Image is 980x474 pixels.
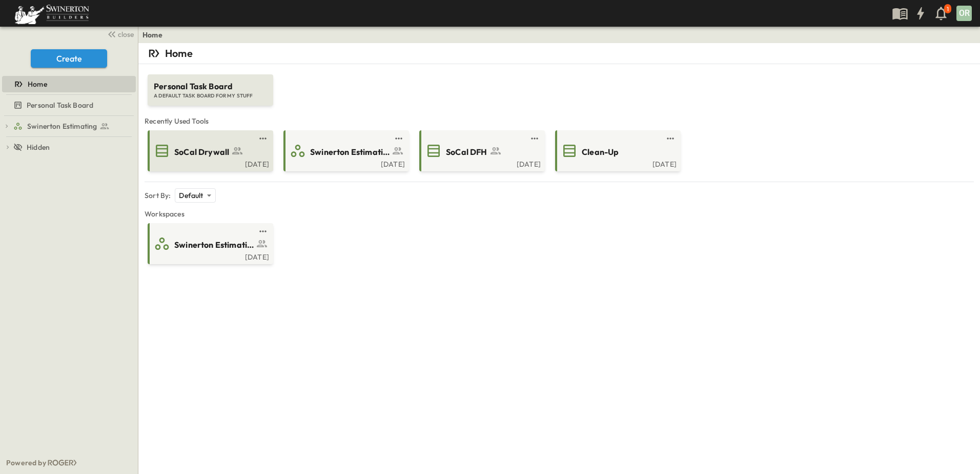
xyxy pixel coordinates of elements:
[557,143,677,159] a: Clean-Up
[103,27,136,41] button: close
[147,64,274,106] a: Personal Task BoardA DEFAULT TASK BOARD FOR MY STUFF
[27,100,93,110] span: Personal Task Board
[150,143,269,159] a: SoCal Drywall
[174,146,229,158] span: SoCal Drywall
[421,143,541,159] a: SoCal DFH
[145,190,171,201] p: Sort By:
[28,79,47,89] span: Home
[257,132,269,145] button: test
[145,209,974,219] span: Workspaces
[446,146,487,158] span: SoCal DFH
[310,146,390,158] span: Swinerton Estimating
[393,132,405,145] button: test
[13,119,134,133] a: Swinerton Estimating
[179,190,203,201] p: Default
[150,235,269,252] a: Swinerton Estimating
[582,146,619,158] span: Clean-Up
[154,92,267,100] span: A DEFAULT TASK BOARD FOR MY STUFF
[285,143,405,159] a: Swinerton Estimating
[27,121,97,131] span: Swinerton Estimating
[2,97,136,113] div: Personal Task Boardtest
[150,252,269,260] a: [DATE]
[257,225,269,238] button: test
[947,5,949,13] p: 1
[557,159,677,167] a: [DATE]
[142,30,169,40] nav: breadcrumbs
[142,30,162,40] a: Home
[956,6,972,21] div: OR
[2,118,136,134] div: Swinerton Estimatingtest
[2,98,134,112] a: Personal Task Board
[145,116,974,126] span: Recently Used Tools
[421,159,541,167] a: [DATE]
[528,132,541,145] button: test
[174,239,254,251] span: Swinerton Estimating
[955,5,973,22] button: OR
[31,49,107,68] button: Create
[154,81,267,92] span: Personal Task Board
[12,3,91,24] img: 6c363589ada0b36f064d841b69d3a419a338230e66bb0a533688fa5cc3e9e735.png
[2,77,134,91] a: Home
[27,142,50,152] span: Hidden
[118,29,134,39] span: close
[664,132,677,145] button: test
[165,46,193,61] p: Home
[285,159,405,167] a: [DATE]
[150,159,269,167] a: [DATE]
[175,188,215,203] div: Default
